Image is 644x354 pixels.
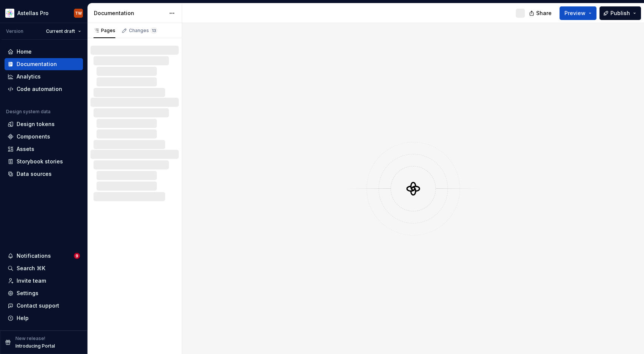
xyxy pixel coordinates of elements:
button: Astellas ProTW [2,5,86,21]
div: Code automation [17,85,62,93]
div: Settings [17,289,38,297]
div: Design system data [6,109,51,115]
div: Home [17,48,32,55]
div: Version [6,28,23,34]
div: Notifications [17,252,51,260]
img: b2369ad3-f38c-46c1-b2a2-f2452fdbdcd2.png [5,9,14,18]
a: Home [5,46,83,58]
a: Documentation [5,58,83,70]
div: Design tokens [17,120,55,128]
a: Settings [5,287,83,299]
div: Analytics [17,73,41,80]
div: Documentation [17,60,57,68]
div: Assets [17,145,34,153]
span: 9 [74,253,80,259]
div: Invite team [17,277,46,285]
div: Search ⌘K [17,265,45,272]
a: Components [5,131,83,143]
button: Current draft [43,26,84,37]
div: Astellas Pro [17,9,49,17]
p: Introducing Portal [15,343,55,349]
button: Notifications9 [5,250,83,262]
p: New release! [15,336,45,342]
div: Documentation [94,9,165,17]
div: Changes [129,28,157,34]
div: Contact support [17,302,59,309]
span: Share [536,9,552,17]
button: Publish [600,6,641,20]
button: Help [5,312,83,324]
button: Contact support [5,300,83,312]
a: Assets [5,143,83,155]
span: Preview [564,9,586,17]
a: Analytics [5,71,83,83]
div: Components [17,133,50,140]
span: 13 [150,28,157,34]
a: Invite team [5,275,83,287]
a: Design tokens [5,118,83,130]
button: Share [525,6,557,20]
span: Publish [610,9,630,17]
div: TW [75,10,82,16]
div: Storybook stories [17,158,63,165]
button: Search ⌘K [5,262,83,274]
a: Code automation [5,83,83,95]
a: Data sources [5,168,83,180]
div: Help [17,314,29,322]
a: Storybook stories [5,155,83,168]
div: Pages [94,28,115,34]
span: Current draft [46,28,75,34]
button: Preview [560,6,596,20]
div: Data sources [17,170,52,178]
